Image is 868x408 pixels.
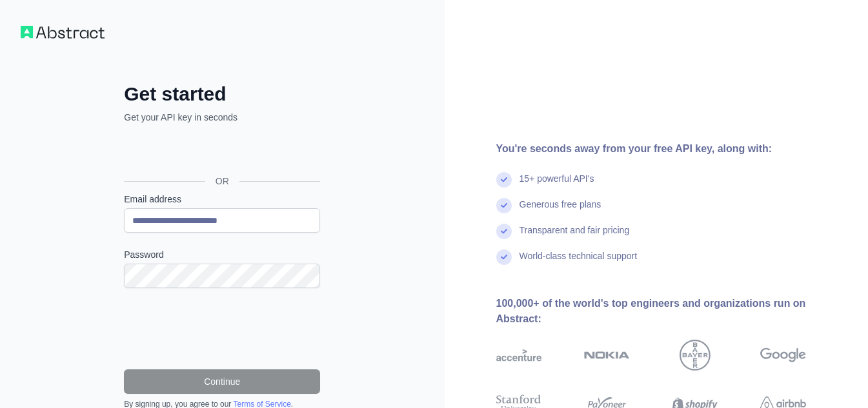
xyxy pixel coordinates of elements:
[760,340,806,371] img: google
[496,224,512,239] img: check mark
[124,304,320,354] iframe: reCAPTCHA
[124,193,320,206] label: Email address
[584,340,630,371] img: nokia
[520,249,638,275] div: World-class technical support
[680,340,711,371] img: bayer
[520,224,630,249] div: Transparent and fair pricing
[117,138,324,166] iframe: Sign in with Google Button
[496,198,512,213] img: check mark
[520,198,601,224] div: Generous free plans
[496,296,848,327] div: 100,000+ of the world's top engineers and organizations run on Abstract:
[496,340,542,371] img: accenture
[124,111,320,124] p: Get your API key in seconds
[124,83,320,106] h2: Get started
[496,172,512,188] img: check mark
[124,248,320,261] label: Password
[205,175,239,188] span: OR
[496,141,848,157] div: You're seconds away from your free API key, along with:
[520,172,594,198] div: 15+ powerful API's
[21,26,105,39] img: Workflow
[496,249,512,265] img: check mark
[124,369,320,394] button: Continue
